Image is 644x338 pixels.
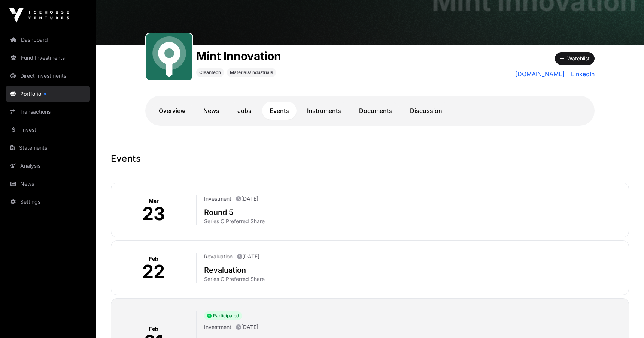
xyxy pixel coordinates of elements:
[204,195,231,203] p: Investment
[142,205,165,223] p: 23
[230,69,273,75] span: Materials/Industrials
[237,253,259,260] p: [DATE]
[515,69,565,78] a: [DOMAIN_NAME]
[151,102,589,120] nav: Tabs
[6,140,90,156] a: Statements
[149,255,158,263] p: Feb
[149,325,158,333] p: Feb
[149,197,159,205] p: Mar
[196,102,227,120] a: News
[300,102,349,120] a: Instruments
[607,302,644,338] iframe: Chat Widget
[204,275,623,283] p: Series C Preferred Share
[6,32,90,48] a: Dashboard
[6,104,90,120] a: Transactions
[199,69,221,75] span: Cleantech
[151,102,193,120] a: Overview
[6,122,90,138] a: Invest
[6,176,90,192] a: News
[204,323,231,331] p: Investment
[6,158,90,174] a: Analysis
[111,153,629,165] h1: Events
[236,195,258,203] p: [DATE]
[204,311,242,320] span: Participated
[6,50,90,66] a: Fund Investments
[6,86,90,102] a: Portfolio
[236,323,258,331] p: [DATE]
[204,265,623,275] h2: Revaluation
[149,36,189,77] img: Mint.svg
[402,102,450,120] a: Discussion
[568,69,595,78] a: LinkedIn
[142,263,165,281] p: 22
[555,52,595,65] button: Watchlist
[196,49,281,63] h1: Mint Innovation
[9,8,69,23] img: Icehouse Ventures Logo
[204,207,623,218] h2: Round 5
[6,194,90,210] a: Settings
[204,218,623,225] p: Series C Preferred Share
[6,68,90,84] a: Direct Investments
[352,102,400,120] a: Documents
[230,102,259,120] a: Jobs
[262,102,297,120] a: Events
[204,253,233,260] p: Revaluation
